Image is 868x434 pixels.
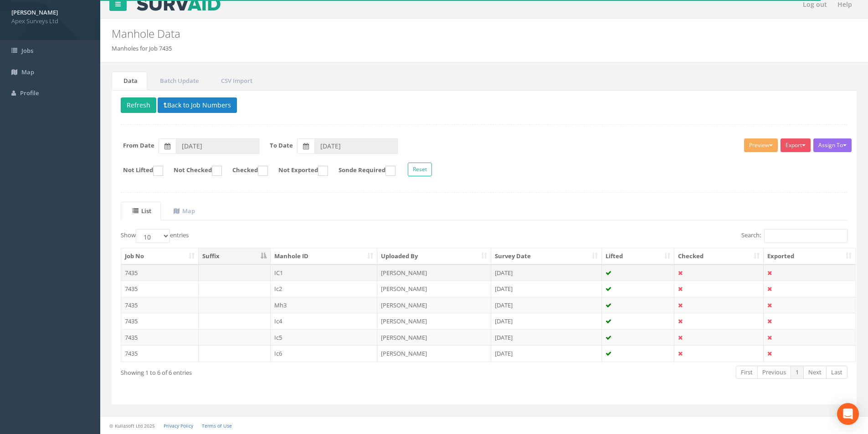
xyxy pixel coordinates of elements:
[803,366,827,379] a: Next
[121,281,199,297] td: 7435
[112,44,172,53] li: Manholes for Job 7435
[837,403,859,425] div: Open Intercom Messenger
[602,248,675,265] th: Lifted: activate to sort column ascending
[781,138,811,152] button: Export
[377,248,491,265] th: Uploaded By: activate to sort column ascending
[491,297,602,313] td: [DATE]
[121,265,199,281] td: 7435
[757,366,791,379] a: Previous
[377,329,491,346] td: [PERSON_NAME]
[21,68,34,76] span: Map
[11,8,58,16] strong: [PERSON_NAME]
[121,97,156,113] button: Refresh
[271,265,378,281] td: IC1
[114,166,163,176] label: Not Lifted
[764,229,847,243] input: Search:
[271,281,378,297] td: Ic2
[377,345,491,362] td: [PERSON_NAME]
[109,423,155,429] small: © Kullasoft Ltd 2025
[674,248,764,265] th: Checked: activate to sort column ascending
[20,89,39,97] span: Profile
[491,265,602,281] td: [DATE]
[158,97,237,113] button: Back to Job Numbers
[491,345,602,362] td: [DATE]
[813,138,852,152] button: Assign To
[764,248,855,265] th: Exported: activate to sort column ascending
[270,141,293,150] label: To Date
[121,345,199,362] td: 7435
[491,281,602,297] td: [DATE]
[271,313,378,329] td: Ic4
[11,6,89,25] a: [PERSON_NAME] Apex Surveys Ltd
[121,365,416,377] div: Showing 1 to 6 of 6 entries
[271,297,378,313] td: Mh3
[21,46,33,55] span: Jobs
[121,329,199,346] td: 7435
[199,248,271,265] th: Suffix: activate to sort column descending
[112,71,147,90] a: Data
[209,71,262,90] a: CSV Import
[121,313,199,329] td: 7435
[121,202,161,220] a: List
[223,166,268,176] label: Checked
[377,313,491,329] td: [PERSON_NAME]
[377,265,491,281] td: [PERSON_NAME]
[826,366,847,379] a: Last
[164,166,222,176] label: Not Checked
[491,248,602,265] th: Survey Date: activate to sort column ascending
[121,297,199,313] td: 7435
[377,297,491,313] td: [PERSON_NAME]
[377,281,491,297] td: [PERSON_NAME]
[329,166,395,176] label: Sonde Required
[136,229,170,243] select: Showentries
[164,423,193,429] a: Privacy Policy
[269,166,328,176] label: Not Exported
[314,138,398,154] input: To Date
[791,366,804,379] a: 1
[491,313,602,329] td: [DATE]
[121,248,199,265] th: Job No: activate to sort column ascending
[133,207,151,215] uib-tab-heading: List
[271,345,378,362] td: Ic6
[736,366,758,379] a: First
[174,207,195,215] uib-tab-heading: Map
[11,17,89,26] span: Apex Surveys Ltd
[162,202,205,220] a: Map
[176,138,259,154] input: From Date
[123,141,154,150] label: From Date
[202,423,232,429] a: Terms of Use
[741,229,847,243] label: Search:
[112,28,730,40] h2: Manhole Data
[408,163,432,176] button: Reset
[148,71,208,90] a: Batch Update
[271,248,378,265] th: Manhole ID: activate to sort column ascending
[491,329,602,346] td: [DATE]
[121,229,189,243] label: Show entries
[744,138,778,152] button: Preview
[271,329,378,346] td: Ic5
